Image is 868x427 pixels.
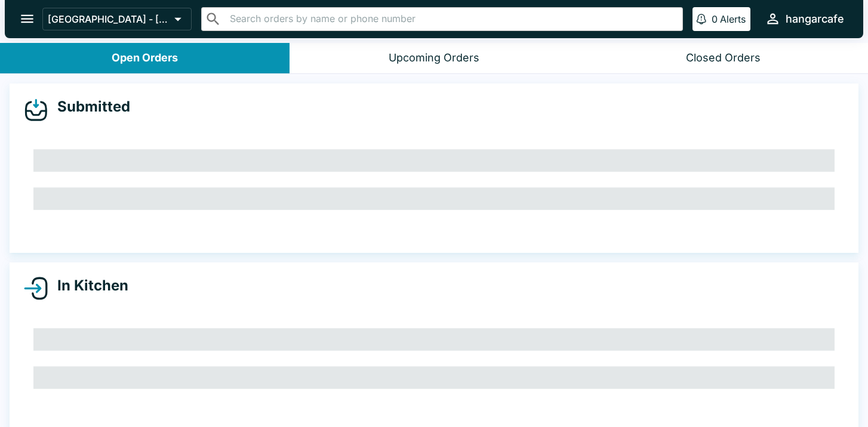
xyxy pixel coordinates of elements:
[786,12,844,26] div: hangarcafe
[48,13,170,25] p: [GEOGRAPHIC_DATA] - [GEOGRAPHIC_DATA]
[389,51,479,65] div: Upcoming Orders
[720,13,746,25] p: Alerts
[42,8,192,30] button: [GEOGRAPHIC_DATA] - [GEOGRAPHIC_DATA]
[48,98,130,116] h4: Submitted
[48,277,128,295] h4: In Kitchen
[12,4,42,34] button: open drawer
[712,13,718,25] p: 0
[760,6,849,32] button: hangarcafe
[112,51,178,65] div: Open Orders
[686,51,761,65] div: Closed Orders
[226,11,678,27] input: Search orders by name or phone number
